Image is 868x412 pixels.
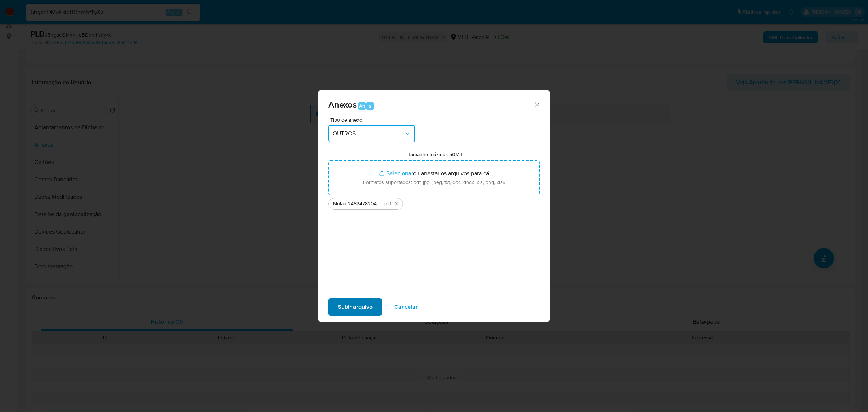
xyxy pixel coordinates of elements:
span: Anexos [328,98,357,111]
span: Mulan 2482478204_2025_08_20_07_34_32 [PERSON_NAME] [333,200,383,207]
button: Excluir Mulan 2482478204_2025_08_20_07_34_32 MARCELO PAULO BENEDITO.pdf [392,199,401,208]
span: Subir arquivo [338,299,373,315]
span: Alt [359,102,365,109]
span: .pdf [383,200,391,207]
button: OUTROS [328,125,415,142]
span: a [369,102,371,109]
button: Fechar [533,101,540,108]
span: Tipo de anexo [330,117,417,122]
label: Tamanho máximo: 50MB [408,151,463,157]
span: Cancelar [394,299,418,315]
button: Subir arquivo [328,298,382,316]
button: Cancelar [385,298,427,316]
ul: Arquivos selecionados [328,195,540,210]
span: OUTROS [333,130,404,137]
